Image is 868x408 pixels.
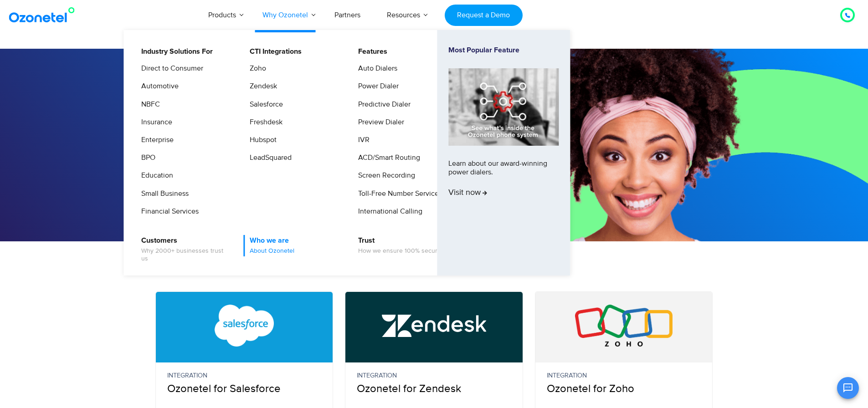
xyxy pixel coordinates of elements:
a: Enterprise [135,134,175,146]
a: IVR [352,134,371,146]
a: Financial Services [135,206,200,217]
span: How we ensure 100% security [358,247,444,255]
small: Integration [547,371,701,381]
a: Small Business [135,188,190,199]
a: Request a Demo [445,5,523,26]
a: BPO [135,152,157,163]
a: Features [352,46,389,57]
small: Integration [357,371,511,381]
span: Visit now [448,188,487,198]
a: ACD/Smart Routing [352,152,421,163]
a: Toll-Free Number Services [352,188,443,199]
img: Zendesk Call Center Integration [382,305,486,347]
p: Ozonetel for Salesforce [167,371,322,397]
a: Screen Recording [352,170,416,181]
a: Education [135,170,175,181]
a: Predictive Dialer [352,99,412,110]
small: Integration [167,371,322,381]
span: Why 2000+ businesses trust us [141,247,231,263]
a: International Calling [352,206,424,217]
a: CTI Integrations [244,46,303,57]
a: Salesforce [244,99,284,110]
a: Zendesk [244,81,278,92]
a: LeadSquared [244,152,293,163]
a: Automotive [135,81,180,92]
a: Zoho [244,63,267,74]
img: Salesforce CTI Integration with Call Center Software [192,305,297,347]
a: Industry Solutions For [135,46,214,57]
a: Direct to Consumer [135,63,205,74]
p: Ozonetel for Zoho [547,371,701,397]
a: Most Popular FeatureLearn about our award-winning power dialers.Visit now [448,46,559,260]
a: Who we areAbout Ozonetel [244,235,296,256]
span: About Ozonetel [250,247,294,255]
a: Hubspot [244,134,278,146]
a: Auto Dialers [352,63,399,74]
img: phone-system-min.jpg [448,68,559,145]
a: Insurance [135,117,174,128]
a: Preview Dialer [352,117,406,128]
a: NBFC [135,99,161,110]
a: Power Dialer [352,81,400,92]
a: Freshdesk [244,117,284,128]
a: CustomersWhy 2000+ businesses trust us [135,235,232,264]
p: Ozonetel for Zendesk [357,371,511,397]
a: TrustHow we ensure 100% security [352,235,445,256]
button: Open chat [837,377,859,399]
